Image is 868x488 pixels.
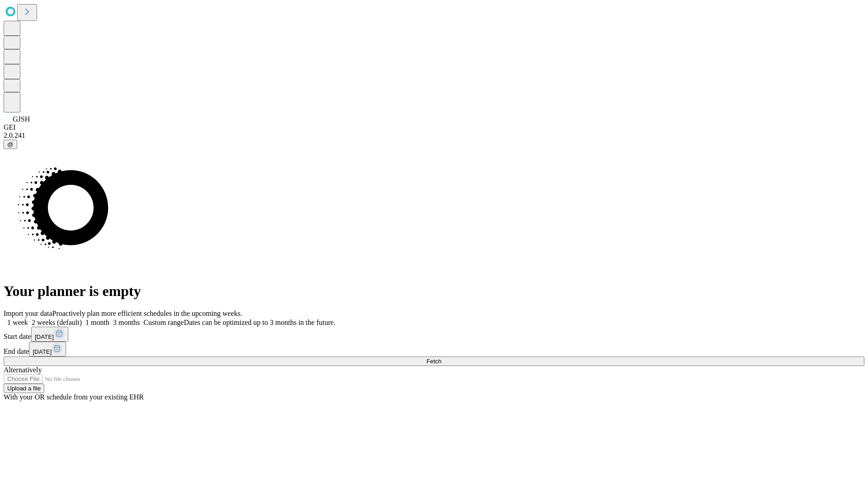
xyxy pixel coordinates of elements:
span: Dates can be optimized up to 3 months in the future. [184,319,335,326]
span: With your OR schedule from your existing EHR [4,393,144,401]
span: Custom range [143,319,184,326]
span: 1 month [85,319,109,326]
button: [DATE] [31,327,68,342]
span: Import your data [4,310,52,317]
button: Upload a file [4,384,44,393]
span: Proactively plan more efficient schedules in the upcoming weeks. [52,310,242,317]
button: @ [4,140,17,149]
div: GEI [4,123,864,131]
span: 2 weeks (default) [32,319,82,326]
div: Start date [4,327,864,342]
span: 3 months [113,319,140,326]
h1: Your planner is empty [4,283,864,300]
span: @ [7,141,14,148]
div: 2.0.241 [4,131,864,140]
span: GJSH [13,115,30,123]
span: 1 week [7,319,28,326]
span: Fetch [426,358,441,365]
div: End date [4,342,864,357]
span: [DATE] [33,348,52,355]
span: Alternatively [4,366,42,374]
span: [DATE] [35,333,54,340]
button: Fetch [4,357,864,366]
button: [DATE] [29,342,66,357]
